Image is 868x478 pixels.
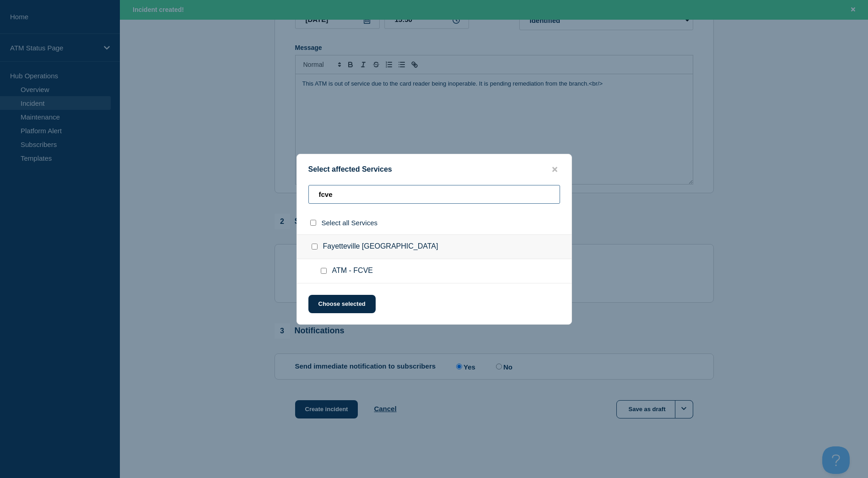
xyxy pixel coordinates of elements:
button: close button [550,165,560,174]
input: Fayetteville GA checkbox [312,244,318,250]
button: Choose selected [308,295,376,313]
input: Search [308,185,560,204]
input: ATM - FCVE checkbox [321,268,327,274]
div: Fayetteville [GEOGRAPHIC_DATA] [297,234,571,259]
div: Select affected Services [297,165,571,174]
span: Select all Services [322,219,378,227]
span: ATM - FCVE [332,266,373,276]
input: select all checkbox [310,220,316,226]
